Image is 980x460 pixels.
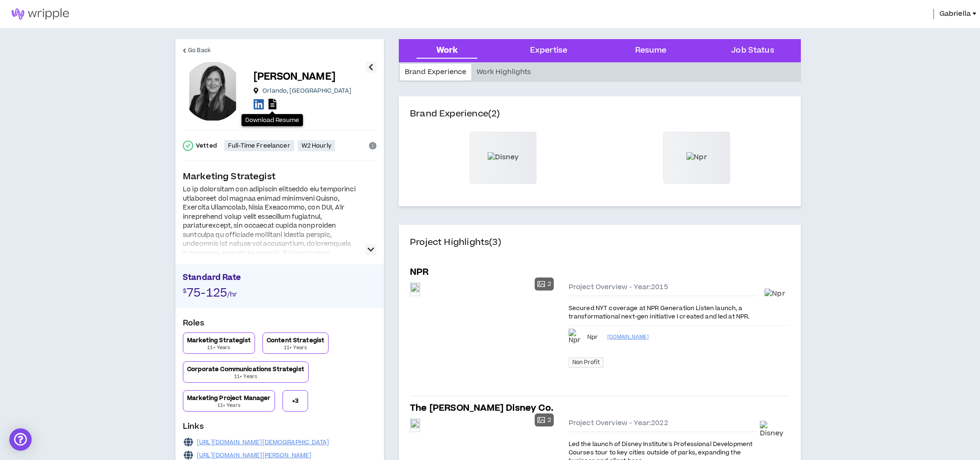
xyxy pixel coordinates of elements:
div: Brand Experience [400,64,471,81]
p: Content Strategist [267,337,325,344]
p: Download Resume [245,116,299,125]
p: Marketing Strategist [187,337,251,344]
button: +3 [282,390,308,412]
span: Secured NYT coverage at NPR Generation Listen launch, a transformational next-gen initiative I cr... [569,304,750,321]
p: Standard Rate [183,272,376,286]
h5: The [PERSON_NAME] Disney Co. [410,402,553,415]
p: Vetted [196,142,217,149]
p: 11+ Years [207,344,230,352]
img: Npr [765,289,785,299]
span: 75-125 [187,285,227,301]
p: 11+ Years [284,344,307,352]
img: Disney [760,421,790,439]
a: Go Back [183,39,211,61]
span: /hr [227,290,237,299]
span: Go Back [188,46,211,55]
div: Work Highlights [471,64,536,81]
p: 11+ Years [234,373,257,380]
img: Npr [569,329,584,345]
h4: Project Highlights (3) [410,236,790,260]
div: Npr npr.org [569,329,584,345]
h5: NPR [410,266,429,279]
a: [URL][DOMAIN_NAME][PERSON_NAME] [197,452,311,459]
div: Resume [635,45,667,57]
div: Job Status [731,45,774,57]
span: $ [183,287,187,295]
span: info-circle [369,142,376,149]
span: Gabriella [940,9,971,19]
span: Non Profit [569,358,604,368]
div: Open Intercom Messenger [9,428,32,451]
span: Npr [587,333,598,341]
img: Npr [686,152,706,162]
p: Roles [183,318,376,332]
span: Project Overview - Year: 2022 [569,419,668,428]
div: Danielle D. [183,61,242,121]
p: Orlando , [GEOGRAPHIC_DATA] [262,87,351,95]
p: Marketing Project Manager [187,394,271,402]
span: Project Overview - Year: 2015 [569,283,668,292]
div: Work [436,45,457,57]
a: [DOMAIN_NAME] [607,332,790,342]
p: [PERSON_NAME] [254,70,336,83]
p: W2 Hourly [302,142,331,149]
p: Corporate Communications Strategist [187,365,304,373]
h4: Brand Experience (2) [410,108,790,132]
p: Links [183,421,376,436]
span: check-circle [183,141,193,151]
img: Disney [488,152,518,162]
p: 11+ Years [217,402,241,409]
div: Lo ip dolorsitam con adipiscin elitseddo eiu temporinci utlaboreet dol magnaa enimad minimveni Qu... [183,185,360,394]
p: Full-Time Freelancer [228,142,290,149]
div: Expertise [530,45,567,57]
a: [URL][DOMAIN_NAME][DEMOGRAPHIC_DATA] [197,439,329,446]
p: Marketing Strategist [183,170,376,183]
p: + 3 [292,397,298,405]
